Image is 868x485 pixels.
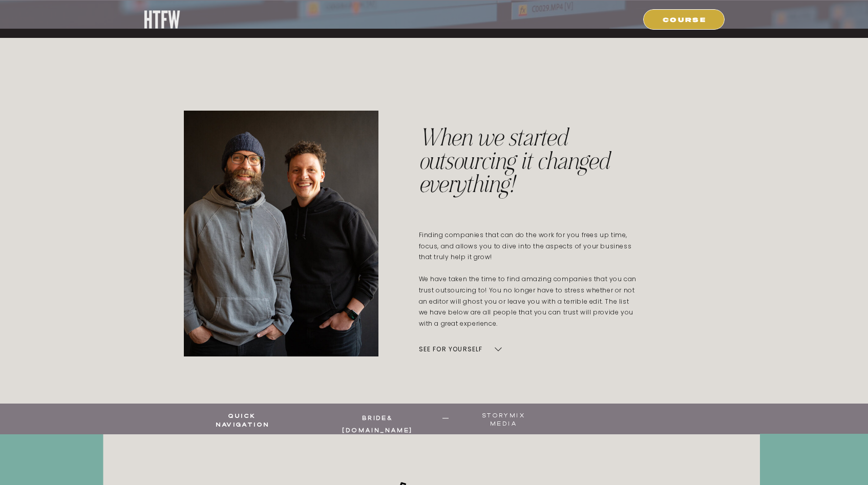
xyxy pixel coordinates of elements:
a: storymix media [470,412,538,424]
p: When we started outsourcing it changed everything! [419,126,639,204]
a: — [442,412,451,424]
a: bride&[DOMAIN_NAME] [331,412,425,424]
a: HOME [340,14,362,24]
a: COURSE [650,14,719,24]
p: Finding companies that can do the work for you frees up time, focus, and allows you to dive into ... [419,229,639,330]
a: quick navigation [216,412,268,424]
b: bride&[DOMAIN_NAME] [342,414,412,434]
p: see for yourself [419,342,508,356]
a: ABOUT [502,14,528,24]
a: shop [381,14,421,24]
a: resources [431,14,479,24]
